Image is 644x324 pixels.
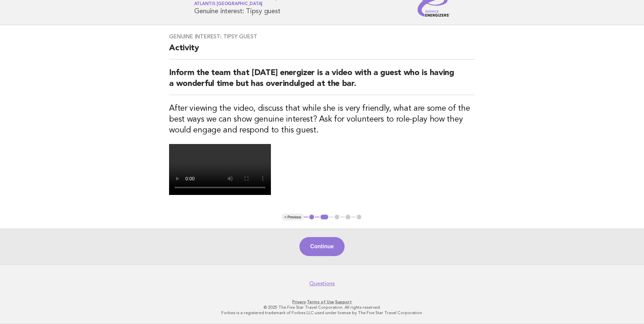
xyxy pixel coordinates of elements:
[169,33,475,40] h3: Genuine interest: Tipsy guest
[169,43,475,59] h2: Activity
[299,237,345,256] button: Continue
[335,300,352,304] a: Support
[309,280,335,287] a: Questions
[308,214,315,220] button: 1
[114,299,530,305] p: · ·
[194,2,263,6] span: Atlantis [GEOGRAPHIC_DATA]
[292,300,306,304] a: Privacy
[319,214,329,220] button: 2
[114,305,530,310] p: © 2025 The Five Star Travel Corporation. All rights reserved.
[114,310,530,316] p: Forbes is a registered trademark of Forbes LLC used under license by The Five Star Travel Corpora...
[169,103,475,136] h3: After viewing the video, discuss that while she is very friendly, what are some of the best ways ...
[307,300,334,304] a: Terms of Use
[169,68,475,95] h2: Inform the team that [DATE] energizer is a video with a guest who is having a wonderful time but ...
[282,214,304,220] button: < Previous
